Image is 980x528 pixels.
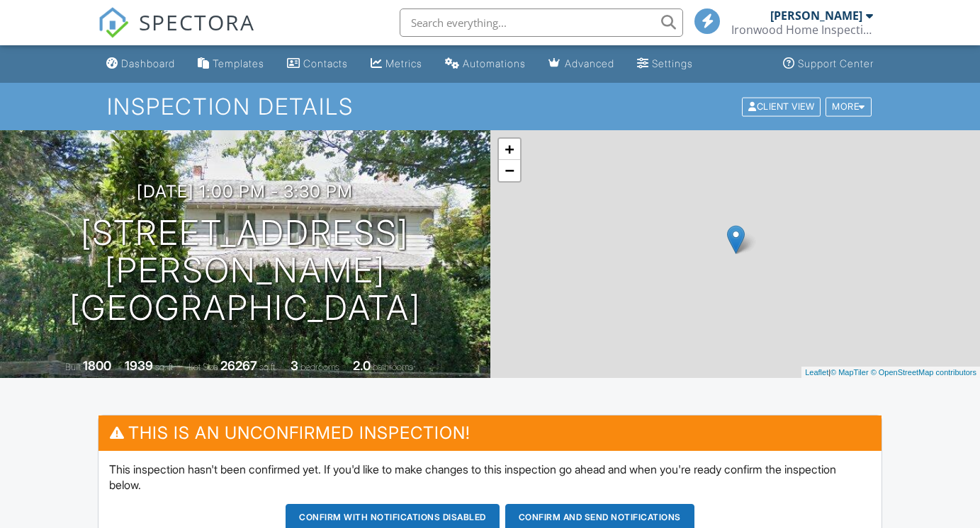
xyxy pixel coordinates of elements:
a: Client View [740,101,824,111]
div: Metrics [385,57,422,69]
span: Lot Size [188,362,218,372]
div: 1939 [125,358,153,373]
a: Contacts [281,51,354,77]
div: Automations [463,57,526,69]
div: | [801,367,980,379]
span: Built [65,362,81,372]
input: Search everything... [400,8,683,37]
a: Zoom in [499,139,520,160]
div: Client View [742,97,821,116]
a: © OpenStreetMap contributors [871,368,976,377]
h3: [DATE] 1:00 pm - 3:30 pm [137,182,353,201]
a: Dashboard [101,51,181,77]
div: Templates [213,57,264,69]
div: Dashboard [121,57,175,69]
div: [PERSON_NAME] [770,8,862,23]
div: Support Center [798,57,874,69]
a: Leaflet [805,368,828,377]
h1: Inspection Details [107,94,873,119]
div: Ironwood Home Inspections [731,23,873,37]
a: © MapTiler [830,368,869,377]
p: This inspection hasn't been confirmed yet. If you'd like to make changes to this inspection go ah... [109,461,870,493]
a: Support Center [777,51,879,77]
span: bathrooms [373,362,413,372]
a: Advanced [543,51,620,77]
a: Settings [631,51,699,77]
div: 3 [291,358,298,373]
span: sq.ft. [259,362,277,372]
div: More [826,97,872,116]
span: sq. ft. [155,362,175,372]
span: SPECTORA [139,7,255,37]
div: 26267 [220,358,257,373]
div: Settings [652,57,693,69]
div: Advanced [565,57,614,69]
div: 2.0 [353,358,371,373]
a: Templates [192,51,270,77]
a: Zoom out [499,160,520,181]
img: The Best Home Inspection Software - Spectora [98,7,129,38]
a: Metrics [365,51,428,77]
a: Automations (Basic) [439,51,531,77]
div: 1800 [83,358,111,373]
div: Contacts [303,57,348,69]
span: bedrooms [300,362,339,372]
h3: This is an Unconfirmed Inspection! [98,415,881,450]
a: SPECTORA [98,19,255,49]
h1: [STREET_ADDRESS][PERSON_NAME] [GEOGRAPHIC_DATA] [23,214,468,326]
